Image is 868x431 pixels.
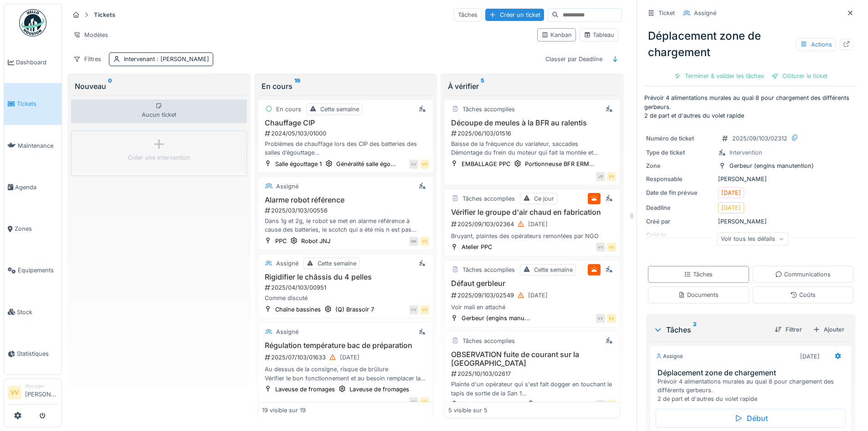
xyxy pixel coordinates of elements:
div: Coûts [790,291,816,299]
div: VV [607,400,616,409]
div: Assigné [276,327,298,336]
div: Classer par Deadline [541,52,606,66]
div: Ajouter [809,323,848,336]
div: Voir tous les détails [717,232,788,245]
a: Dashboard [4,42,62,83]
div: EMBALLAGE PPC [462,160,510,168]
h3: Chauffage CIP [262,119,430,127]
div: Assigné [656,353,683,360]
div: Problèmes de chauffage lors des CIP des batteries des salles d’égouttage Problème visiblement lai... [262,140,430,157]
div: 5 visible sur 5 [448,406,488,415]
h3: Rigidifier le châssis du 4 pelles [262,273,430,281]
div: Plainte d'un opérateur qui s'est fait dogger en touchant le tapis de sortie de la San 1 En effet,... [448,380,616,397]
div: Cette semaine [318,259,356,268]
span: Équipements [18,266,58,275]
div: Type de ticket [646,148,714,157]
div: Au dessus de la consigne, risque de brûlure Vérifier le bon fonctionnement et au besoin remplacer... [262,365,430,382]
div: Tâches accomplies [462,337,515,345]
div: VV [596,243,605,252]
span: : [PERSON_NAME] [155,56,209,62]
div: [DATE] [340,353,360,362]
h3: Régulation température bac de préparation [262,341,430,350]
div: Assigné [276,182,298,191]
div: [DATE] [721,188,741,197]
div: 2025/06/103/01516 [450,129,616,138]
div: Dans 1g et 2g, le robot se met en alarme référence à cause des batteries, le scotch qui a été mis... [262,217,430,234]
li: VV [8,386,21,400]
div: [DATE] [528,220,548,228]
div: Tâches [653,324,767,335]
div: Machines d'emballage [462,400,524,409]
sup: 0 [108,81,112,92]
div: Intervenant [124,55,209,63]
div: Intervention [729,148,762,157]
div: Assigné [276,259,298,268]
a: Stock [4,291,62,333]
div: [DATE] [528,291,548,300]
span: Maintenance [18,141,58,150]
div: Tâches accomplies [462,194,515,203]
div: Assigné [694,9,716,17]
div: PPC [275,237,287,245]
div: Portionneuse BFR ERM... [525,160,595,168]
div: Nouveau [75,81,243,92]
sup: 2 [693,324,697,335]
div: Tâches accomplies [462,105,515,114]
span: Tickets [17,99,58,108]
div: VV [409,397,418,406]
div: 2025/10/103/02617 [450,369,616,378]
div: Robot JNJ [301,237,330,245]
div: Créer un ticket [485,9,544,21]
div: 2025/09/103/02364 [450,218,616,230]
div: 19 visible sur 19 [262,406,306,415]
div: VV [409,160,418,169]
div: Généralité salle égo... [336,160,396,168]
img: Badge_color-CXgf-gQk.svg [19,9,46,36]
div: Chaîne bassines [275,305,321,314]
div: Gerbeur (engins manutention) [729,161,814,170]
div: 2025/07/103/01633 [264,352,430,363]
a: Maintenance [4,125,62,166]
span: Stock [17,308,58,317]
sup: 19 [294,81,300,92]
div: Début [656,409,846,428]
div: Tâches [454,8,482,21]
div: Comme discuté [262,294,430,302]
div: (Q) Brassoir 7 [335,305,374,314]
h3: OBSERVATION fuite de courant sur la [GEOGRAPHIC_DATA] [448,350,616,368]
div: Laveuse de fromages [349,385,409,394]
div: 2025/09/103/02549 [450,290,616,301]
span: Dashboard [16,58,58,67]
div: JB [596,172,605,181]
div: VV [607,172,616,181]
div: Laveuse de fromages [275,385,335,394]
a: Tickets [4,83,62,125]
div: Cette semaine [320,105,359,114]
div: Terminer & valider les tâches [670,70,768,82]
div: MK [409,237,418,246]
div: [DATE] [800,352,820,361]
div: 2025/09/103/02312 [732,134,787,143]
div: JB [596,400,605,409]
div: Clôturer le ticket [768,70,831,82]
div: Communications [775,270,831,279]
div: Modèles [69,28,112,42]
p: Prévoir 4 alimentations murales au quai 8 pour chargement des différents gerbeurs. 2 de part et d... [644,93,857,120]
div: Numéro de ticket [646,134,714,143]
div: Kanban [541,31,572,39]
div: [DATE] [721,203,741,212]
div: Responsable [646,175,714,183]
div: Gerbeur (engins manu... [462,314,530,322]
div: Cette semaine [534,265,573,274]
div: Salle égouttage 1 [275,160,322,168]
div: Atelier PPC [462,243,492,251]
a: Équipements [4,249,62,291]
span: Zones [15,224,58,233]
div: VV [420,237,429,246]
div: Deadline [646,203,714,212]
div: Ticket [658,9,675,17]
div: Documents [678,291,719,299]
h3: Vérifier le groupe d'air chaud en fabrication [448,208,616,217]
div: Zone [646,161,714,170]
div: Ce jour [534,194,554,203]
